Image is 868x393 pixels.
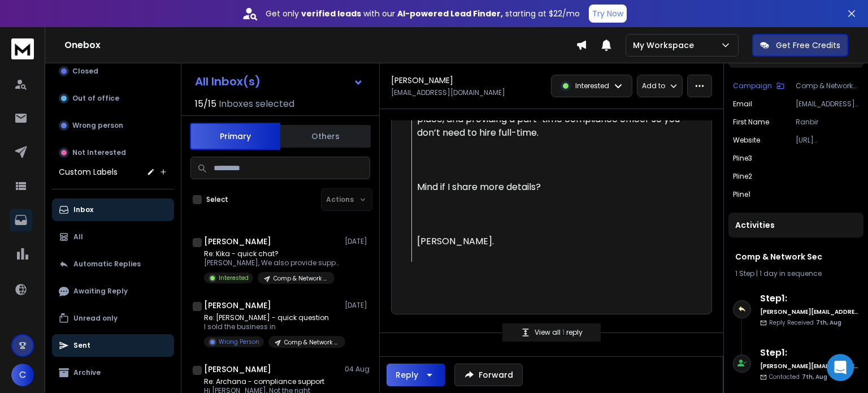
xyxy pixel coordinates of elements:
[204,322,340,331] p: I sold the business in
[204,377,340,386] p: Re: Archana - compliance support
[733,154,752,163] p: pline3
[345,365,370,374] p: 04 Aug
[760,362,859,370] h6: [PERSON_NAME][EMAIL_ADDRESS][DOMAIN_NAME]
[733,118,769,127] p: First Name
[11,38,34,59] img: logo
[204,258,340,267] p: [PERSON_NAME], We also provide support
[752,34,848,57] button: Get Free Credits
[204,364,271,375] h1: [PERSON_NAME]
[52,334,174,357] button: Sent
[391,88,505,97] p: [EMAIL_ADDRESS][DOMAIN_NAME]
[206,195,228,204] label: Select
[642,81,665,90] p: Add to
[73,287,128,296] p: Awaiting Reply
[266,8,580,19] p: Get only with our starting at $22/mo
[733,136,760,145] p: website
[769,318,841,327] p: Reply Received
[633,40,698,51] p: My Workspace
[73,205,93,214] p: Inbox
[776,40,840,51] p: Get Free Credits
[11,364,34,386] button: C
[73,260,141,269] p: Automatic Replies
[760,308,859,316] h6: [PERSON_NAME][EMAIL_ADDRESS][DOMAIN_NAME]
[280,124,371,149] button: Others
[52,361,174,384] button: Archive
[219,274,249,282] p: Interested
[387,364,445,386] button: Reply
[190,123,280,150] button: Primary
[73,368,101,377] p: Archive
[733,172,752,181] p: pline2
[284,338,338,347] p: Comp & Network Security
[760,346,859,360] h6: Step 1 :
[345,301,370,310] p: [DATE]
[592,8,623,19] p: Try Now
[735,269,754,278] span: 1 Step
[52,87,174,110] button: Out of office
[796,136,859,145] p: [URL][DOMAIN_NAME]
[733,100,752,109] p: Email
[52,307,174,330] button: Unread only
[733,81,772,90] p: Campaign
[52,141,174,164] button: Not Interested
[204,300,271,311] h1: [PERSON_NAME]
[72,94,119,103] p: Out of office
[219,338,259,346] p: Wrong Person
[73,341,90,350] p: Sent
[397,8,503,19] strong: AI-powered Lead Finder,
[454,364,523,386] button: Forward
[59,166,118,178] h3: Custom Labels
[301,8,361,19] strong: verified leads
[195,76,261,87] h1: All Inbox(s)
[759,269,822,278] span: 1 day in sequence
[52,198,174,221] button: Inbox
[73,232,83,241] p: All
[575,81,609,90] p: Interested
[735,251,857,262] h1: Comp & Network Sec
[728,213,863,237] div: Activities
[769,373,827,381] p: Contacted
[760,292,859,305] h6: Step 1 :
[345,237,370,246] p: [DATE]
[204,313,340,322] p: Re: [PERSON_NAME] - quick question
[204,236,271,247] h1: [PERSON_NAME]
[73,314,118,323] p: Unread only
[52,60,174,83] button: Closed
[195,97,216,111] span: 15 / 15
[72,67,98,76] p: Closed
[219,97,294,111] h3: Inboxes selected
[733,190,750,199] p: pline1
[52,226,174,248] button: All
[535,328,583,337] p: View all reply
[72,121,123,130] p: Wrong person
[802,373,827,381] span: 7th, Aug
[562,327,566,337] span: 1
[72,148,126,157] p: Not Interested
[274,274,328,283] p: Comp & Network Sec
[64,38,576,52] h1: Onebox
[796,118,859,127] p: Ranbir
[589,5,627,23] button: Try Now
[396,369,418,381] div: Reply
[733,81,784,90] button: Campaign
[52,114,174,137] button: Wrong person
[391,75,453,86] h1: [PERSON_NAME]
[52,280,174,303] button: Awaiting Reply
[52,253,174,275] button: Automatic Replies
[204,249,340,258] p: Re: Kika - quick chat?
[796,81,859,90] p: Comp & Network Sec
[816,318,841,327] span: 7th, Aug
[186,70,372,93] button: All Inbox(s)
[735,269,857,278] div: |
[796,100,859,109] p: [EMAIL_ADDRESS][DOMAIN_NAME]
[827,354,854,381] div: Open Intercom Messenger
